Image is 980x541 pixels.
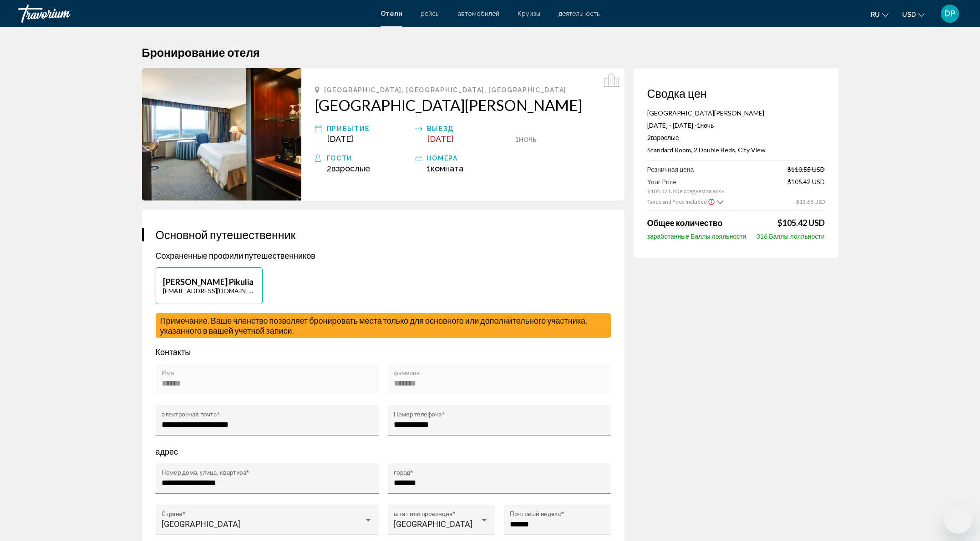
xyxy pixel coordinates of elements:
div: Выезд [427,123,511,134]
span: 2 [647,134,679,141]
span: $105.42 USD [777,218,825,228]
a: Отели [381,10,402,17]
span: 1 [515,134,519,144]
span: 1 [697,121,701,129]
span: $105.42 USD [787,178,825,195]
button: Show Taxes and Fees breakdown [647,197,723,206]
span: $110.55 USD [787,165,825,173]
span: [GEOGRAPHIC_DATA], [GEOGRAPHIC_DATA], [GEOGRAPHIC_DATA] [324,86,567,94]
h3: Основной путешественник [156,228,611,241]
span: DP [944,9,955,18]
span: [DATE] [327,134,353,144]
a: Круизы [518,10,540,17]
span: Your Price [647,178,725,185]
span: Розничная цена [647,165,694,173]
a: деятельность [559,10,599,17]
span: [GEOGRAPHIC_DATA] [394,519,472,529]
p: [GEOGRAPHIC_DATA][PERSON_NAME] [647,109,825,117]
span: Taxes and Fees Included [647,198,707,205]
div: Гости [327,153,411,164]
button: Change currency [902,8,924,21]
p: Контакты [156,347,611,357]
a: автомобилей [458,10,499,17]
span: 2 [327,164,371,173]
a: Travorium [18,5,371,23]
div: прибытие [327,123,411,134]
span: $105.42 USD в среднем за ночь [647,188,725,195]
span: ночь [701,121,714,129]
h3: Сводка цен [647,86,825,100]
button: Show Taxes and Fees disclaimer [708,197,715,205]
p: адрес [156,446,611,456]
button: Change language [871,8,889,21]
p: [EMAIL_ADDRESS][DOMAIN_NAME] [163,287,255,295]
span: Взрослые [651,134,679,141]
p: [DATE] - [DATE] - [647,121,825,129]
p: [PERSON_NAME] Pikulia [163,277,255,287]
button: [PERSON_NAME] Pikulia[EMAIL_ADDRESS][DOMAIN_NAME] [156,267,263,304]
span: ночь [519,134,537,144]
span: [GEOGRAPHIC_DATA] [162,519,240,529]
p: Сохраненные профили путешественников [156,250,611,260]
span: ru [871,11,880,18]
span: Примечание. Ваше членство позволяет бронировать места только для основного или дополнительного уч... [160,316,588,336]
span: 1 [427,164,463,173]
span: заработанные Баллы лояльности [647,232,746,240]
p: Standard Room, 2 Double Beds, City View [647,146,825,154]
button: User Menu [938,4,962,23]
span: Общее количество [647,218,723,228]
h1: Бронирование отеля [142,45,838,59]
div: номера [427,153,511,164]
iframe: Кнопка запуска окна обмена сообщениями [944,505,973,534]
span: USD [902,11,916,18]
span: $13.68 USD [796,198,825,205]
a: [GEOGRAPHIC_DATA][PERSON_NAME] [315,96,611,114]
span: Взрослые [331,164,371,173]
a: рейсы [421,10,440,17]
span: 316 Баллы лояльности [757,232,824,240]
span: Комната [431,164,463,173]
span: [DATE] [427,134,453,144]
